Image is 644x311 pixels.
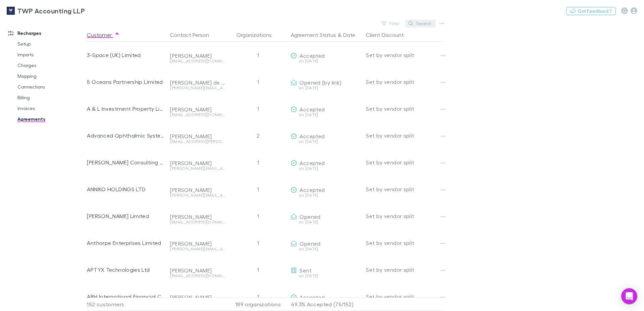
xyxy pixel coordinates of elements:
[87,256,165,283] div: APTYX Technologies Ltd
[170,267,225,274] div: [PERSON_NAME]
[621,288,637,304] div: Open Intercom Messenger
[366,203,444,229] div: Set by vendor split
[300,52,325,59] span: Accepted
[87,149,165,176] div: [PERSON_NAME] Consulting Ltd
[228,149,288,176] div: 1
[366,229,444,256] div: Set by vendor split
[170,187,225,193] div: [PERSON_NAME]
[366,95,444,122] div: Set by vendor split
[170,79,225,86] div: [PERSON_NAME] de la Touche
[291,193,361,197] div: on [DATE]
[291,86,361,90] div: on [DATE]
[11,49,91,60] a: Imports
[170,140,225,144] div: [EMAIL_ADDRESS][PERSON_NAME][DOMAIN_NAME]
[170,193,225,197] div: [PERSON_NAME][EMAIL_ADDRESS][DOMAIN_NAME]
[228,122,288,149] div: 2
[170,133,225,140] div: [PERSON_NAME]
[170,106,225,113] div: [PERSON_NAME]
[87,176,165,203] div: ANNIKO HOLDINGS LTD
[228,95,288,122] div: 1
[3,3,89,19] a: TWP Accounting LLP
[170,213,225,220] div: [PERSON_NAME]
[87,283,165,310] div: ARH International Financial Consulting Limited
[228,68,288,95] div: 1
[228,283,288,310] div: 1
[566,7,616,15] button: Got Feedback?
[170,247,225,251] div: [PERSON_NAME][EMAIL_ADDRESS][DOMAIN_NAME]
[170,160,225,166] div: [PERSON_NAME]
[228,298,288,311] div: 189 organizations
[11,60,91,71] a: Charges
[300,133,325,139] span: Accepted
[87,42,165,68] div: 3-Space (UK) Limited
[87,203,165,229] div: [PERSON_NAME] Limited
[11,92,91,103] a: Billing
[11,71,91,82] a: Mapping
[366,176,444,203] div: Set by vendor split
[300,240,320,247] span: Opened
[11,82,91,92] a: Connections
[228,203,288,229] div: 1
[170,166,225,170] div: [PERSON_NAME][EMAIL_ADDRESS][PERSON_NAME][DOMAIN_NAME]
[291,59,361,63] div: on [DATE]
[170,220,225,224] div: [EMAIL_ADDRESS][DOMAIN_NAME]
[11,103,91,114] a: Invoices
[291,28,336,42] button: Agreement Status
[300,160,325,166] span: Accepted
[228,256,288,283] div: 1
[300,106,325,112] span: Accepted
[7,7,15,15] img: TWP Accounting LLP's Logo
[170,59,225,63] div: [EMAIL_ADDRESS][DOMAIN_NAME]
[170,294,225,301] div: [PERSON_NAME]
[170,274,225,278] div: [EMAIL_ADDRESS][DOMAIN_NAME]
[378,19,404,28] button: Filter
[300,79,341,86] span: Opened (by link)
[170,86,225,90] div: [PERSON_NAME][EMAIL_ADDRESS][DOMAIN_NAME]
[366,28,412,42] button: Client Discount
[366,149,444,176] div: Set by vendor split
[300,213,320,220] span: Opened
[366,256,444,283] div: Set by vendor split
[300,187,325,193] span: Accepted
[87,28,120,42] button: Customer
[87,229,165,256] div: Anthorpe Enterprises Limited
[228,229,288,256] div: 1
[291,220,361,224] div: on [DATE]
[291,274,361,278] div: on [DATE]
[291,166,361,170] div: on [DATE]
[236,28,280,42] button: Organizations
[366,42,444,68] div: Set by vendor split
[170,240,225,247] div: [PERSON_NAME]
[228,176,288,203] div: 1
[17,7,85,15] h3: TWP Accounting LLP
[366,122,444,149] div: Set by vendor split
[291,247,361,251] div: on [DATE]
[300,294,325,300] span: Accepted
[1,28,91,39] a: Recharges
[300,267,311,273] span: Sent
[11,114,91,124] a: Agreements
[291,113,361,117] div: on [DATE]
[170,28,217,42] button: Contact Person
[366,68,444,95] div: Set by vendor split
[170,113,225,117] div: [EMAIL_ADDRESS][DOMAIN_NAME]
[170,52,225,59] div: [PERSON_NAME]
[343,28,355,42] button: Date
[291,298,361,311] p: 49.3% Accepted (75/152)
[11,39,91,49] a: Setup
[87,122,165,149] div: Advanced Ophthalmic Systems Ltd
[291,140,361,144] div: on [DATE]
[87,298,167,311] div: 152 customers
[366,283,444,310] div: Set by vendor split
[405,19,436,28] button: Search
[228,42,288,68] div: 1
[87,95,165,122] div: A & L Investment Property Limited
[87,68,165,95] div: 5 Oceans Partnership Limited
[291,28,361,42] div: &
